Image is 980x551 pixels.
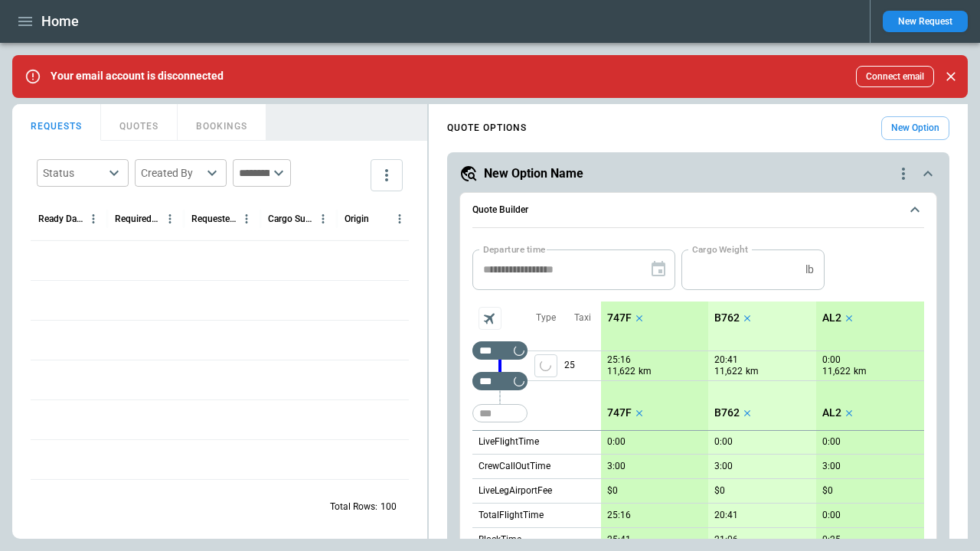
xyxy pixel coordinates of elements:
div: Requested Route [191,214,237,224]
p: km [639,365,652,378]
p: 21:06 [714,534,738,546]
p: CrewCallOutTime [479,460,550,473]
p: B762 [714,406,740,419]
button: Close [940,66,962,87]
div: Cargo Summary [268,214,313,224]
button: more [371,159,403,191]
p: 25:16 [607,510,631,521]
p: 100 [381,500,397,514]
button: left aligned [534,354,557,377]
label: Departure time [483,243,546,256]
h6: Quote Builder [472,205,528,215]
p: Your email account is disconnected [51,70,224,83]
p: B762 [714,311,740,324]
p: 0:00 [822,354,841,366]
button: Connect email [856,66,934,87]
div: Required Date & Time (UTC) [115,214,160,224]
h4: QUOTE OPTIONS [447,125,527,132]
p: 25:41 [607,534,631,546]
p: km [746,365,759,378]
p: AL2 [822,406,841,419]
div: Origin [345,214,369,224]
p: 0:00 [822,510,841,521]
p: 3:00 [607,461,626,472]
div: quote-option-actions [894,165,913,183]
button: Ready Date & Time (UTC) column menu [83,209,103,229]
p: 0:25 [822,534,841,546]
p: 0:00 [607,436,626,448]
div: Created By [141,165,202,181]
p: AL2 [822,311,841,324]
p: 20:41 [714,510,738,521]
button: Quote Builder [472,193,924,228]
p: TotalFlightTime [479,509,544,522]
div: Too short [472,372,528,390]
div: dismiss [940,60,962,93]
p: lb [805,263,814,276]
div: Ready Date & Time (UTC) [38,214,83,224]
label: Cargo Weight [692,243,748,256]
p: 20:41 [714,354,738,366]
p: 25 [564,351,601,380]
p: 11,622 [607,365,635,378]
p: 0:00 [822,436,841,448]
button: Required Date & Time (UTC) column menu [160,209,180,229]
p: $0 [607,485,618,497]
p: 11,622 [822,365,851,378]
button: BOOKINGS [178,104,266,141]
p: LiveFlightTime [479,435,539,448]
button: REQUESTS [12,104,101,141]
h5: New Option Name [484,165,583,182]
p: 747F [607,406,632,419]
p: BlockTime [479,533,521,546]
button: Origin column menu [390,209,410,229]
button: New Option Namequote-option-actions [459,165,937,183]
p: LiveLegAirportFee [479,484,552,497]
div: Too short [472,341,528,360]
p: Total Rows: [330,500,377,514]
button: New Option [881,116,949,140]
span: Type of sector [534,354,557,377]
div: Status [43,165,104,181]
h1: Home [41,12,79,31]
div: Too short [472,404,528,422]
p: Taxi [574,311,591,324]
span: Aircraft selection [479,307,501,330]
p: 747F [607,311,632,324]
button: Cargo Summary column menu [313,209,333,229]
button: QUOTES [101,104,178,141]
p: Type [536,311,556,324]
p: 25:16 [607,354,631,366]
p: $0 [714,485,725,497]
p: km [854,365,867,378]
p: 3:00 [822,461,841,472]
button: Requested Route column menu [237,209,256,229]
p: 0:00 [714,436,733,448]
p: $0 [822,485,833,497]
p: 3:00 [714,461,733,472]
p: 11,622 [714,365,743,378]
button: New Request [883,11,968,32]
